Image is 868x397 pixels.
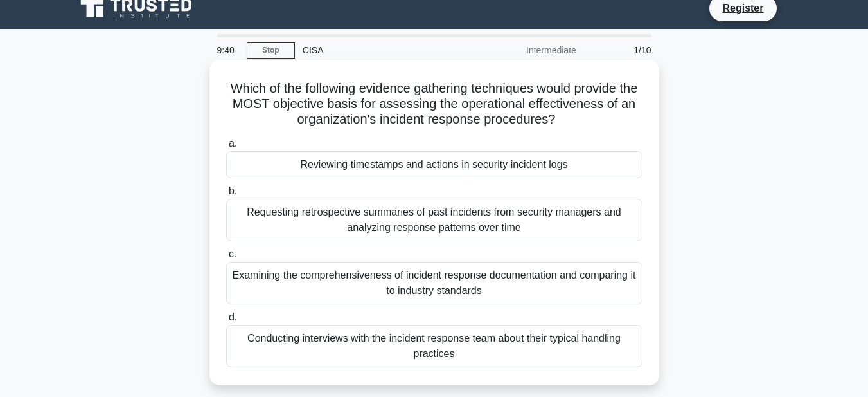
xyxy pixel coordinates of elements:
[229,311,237,322] span: d.
[295,37,472,63] div: CISA
[472,37,584,63] div: Intermediate
[584,37,659,63] div: 1/10
[226,325,642,367] div: Conducting interviews with the incident response team about their typical handling practices
[229,138,237,149] span: a.
[226,199,642,241] div: Requesting retrospective summaries of past incidents from security managers and analyzing respons...
[229,248,236,259] span: c.
[226,262,642,304] div: Examining the comprehensiveness of incident response documentation and comparing it to industry s...
[247,42,295,59] a: Stop
[226,151,642,178] div: Reviewing timestamps and actions in security incident logs
[209,37,247,63] div: 9:40
[225,80,644,128] h5: Which of the following evidence gathering techniques would provide the MOST objective basis for a...
[229,185,237,196] span: b.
